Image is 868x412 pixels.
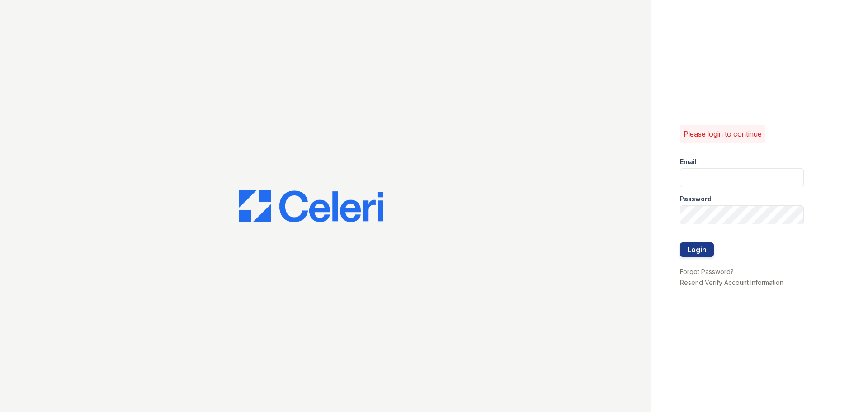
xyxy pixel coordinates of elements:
img: CE_Logo_Blue-a8612792a0a2168367f1c8372b55b34899dd931a85d93a1a3d3e32e68fde9ad4.png [239,190,383,223]
a: Resend Verify Account Information [680,279,783,286]
a: Forgot Password? [680,268,734,275]
p: Please login to continue [684,128,762,139]
label: Email [680,157,697,166]
label: Password [680,194,712,204]
button: Login [680,242,714,257]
